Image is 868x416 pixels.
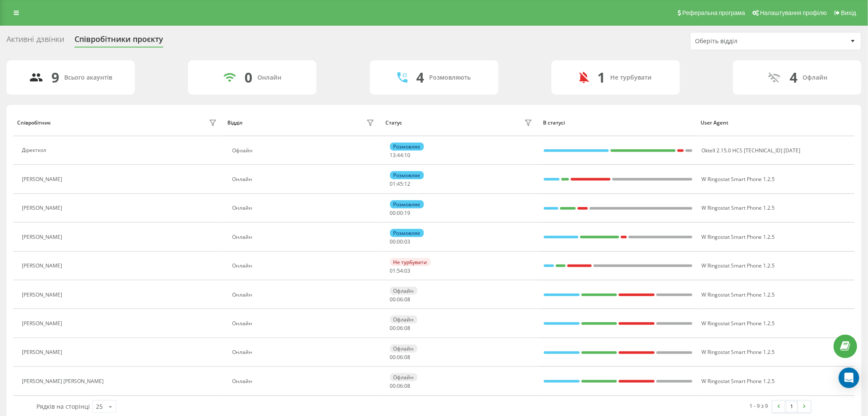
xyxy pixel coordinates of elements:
span: W Ringostat Smart Phone 1.2.5 [702,348,775,356]
span: Вихід [841,9,856,16]
div: Статус [385,120,402,126]
div: 1 [598,69,606,86]
span: 01 [390,180,396,187]
span: 08 [405,382,411,389]
div: Open Intercom Messenger [839,368,859,388]
div: [PERSON_NAME] [PERSON_NAME] [22,378,106,384]
div: : : [390,152,411,158]
span: 19 [405,209,411,217]
div: : : [390,354,411,360]
span: 00 [390,324,396,332]
div: : : [390,297,411,303]
span: 06 [397,296,403,303]
div: [PERSON_NAME] [22,234,64,240]
span: Oktell 2.15.0 HCS [TECHNICAL_ID] [DATE] [702,147,801,154]
div: Розмовляє [390,200,424,208]
div: Офлайн [390,345,418,353]
div: Всього акаунтів [65,74,113,81]
div: Розмовляє [390,229,424,237]
span: 01 [390,267,396,274]
div: : : [390,210,411,216]
div: Співробітники проєкту [75,35,163,48]
div: Не турбувати [611,74,652,81]
div: Онлайн [232,205,376,211]
span: 08 [405,296,411,303]
span: 06 [397,354,403,361]
div: [PERSON_NAME] [22,292,64,298]
div: 1 - 9 з 9 [750,401,768,410]
div: Розмовляють [429,74,471,81]
div: 4 [416,69,424,86]
div: Офлайн [803,74,828,81]
span: 00 [390,209,396,217]
span: W Ringostat Smart Phone 1.2.5 [702,377,775,385]
div: [PERSON_NAME] [22,349,64,355]
div: Оберіть відділ [695,38,798,45]
div: Відділ [228,120,243,126]
span: 03 [405,267,411,274]
div: Онлайн [257,74,281,81]
div: Онлайн [232,263,376,269]
span: 06 [397,324,403,332]
span: Налаштування профілю [760,9,827,16]
div: [PERSON_NAME] [22,263,64,269]
div: : : [390,181,411,187]
span: 12 [405,180,411,187]
span: 00 [390,354,396,361]
div: [PERSON_NAME] [22,176,64,182]
span: W Ringostat Smart Phone 1.2.5 [702,204,775,211]
div: Офлайн [390,287,418,295]
div: Онлайн [232,321,376,327]
div: : : [390,383,411,389]
div: Онлайн [232,349,376,355]
div: 4 [790,69,798,86]
span: 03 [405,238,411,245]
span: 10 [405,152,411,159]
span: 00 [397,209,403,217]
span: 00 [397,238,403,245]
div: [PERSON_NAME] [22,321,64,327]
span: 00 [390,296,396,303]
div: 0 [245,69,252,86]
span: 13 [390,152,396,159]
span: Реферальна програма [683,9,746,16]
div: User Agent [701,120,851,126]
span: 08 [405,354,411,361]
div: В статусі [543,120,693,126]
div: Діректкол [22,147,48,153]
span: 45 [397,180,403,187]
div: Співробітник [17,120,51,126]
span: W Ringostat Smart Phone 1.2.5 [702,262,775,269]
div: Розмовляє [390,143,424,151]
a: 1 [785,401,798,413]
div: : : [390,268,411,274]
div: Офлайн [390,315,418,324]
div: 9 [52,69,60,86]
span: 54 [397,267,403,274]
span: 44 [397,152,403,159]
div: Онлайн [232,292,376,298]
div: Не турбувати [390,258,431,266]
div: Офлайн [232,148,376,154]
span: W Ringostat Smart Phone 1.2.5 [702,175,775,183]
span: W Ringostat Smart Phone 1.2.5 [702,320,775,327]
div: : : [390,239,411,245]
span: Рядків на сторінці [36,402,90,410]
span: 08 [405,324,411,332]
div: Активні дзвінки [6,35,64,48]
span: 00 [390,238,396,245]
div: Офлайн [390,373,418,381]
div: Розмовляє [390,171,424,179]
span: W Ringostat Smart Phone 1.2.5 [702,291,775,298]
div: : : [390,325,411,331]
div: [PERSON_NAME] [22,205,64,211]
span: W Ringostat Smart Phone 1.2.5 [702,233,775,241]
span: 06 [397,382,403,389]
div: Онлайн [232,378,376,384]
span: 00 [390,382,396,389]
div: Онлайн [232,176,376,182]
div: Онлайн [232,234,376,240]
div: 25 [96,402,103,411]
